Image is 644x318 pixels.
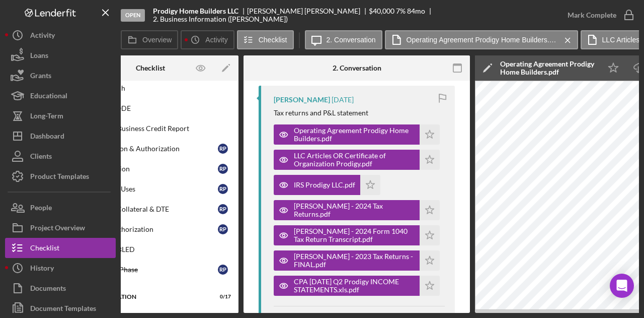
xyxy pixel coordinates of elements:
[88,165,218,173] div: Identification
[557,5,639,25] button: Mark Complete
[294,181,355,189] div: IRS Prodigy LLC.pdf
[407,36,557,44] label: Operating Agreement Prodigy Home Builders.pdf
[332,96,354,104] time: 2025-09-24 21:45
[218,265,228,275] div: R P
[5,45,116,66] button: Loans
[218,164,228,174] div: R P
[67,239,233,260] a: LOAN TABLED
[396,7,406,15] div: 7 %
[88,245,233,253] div: LOAN TABLED
[5,166,116,186] button: Product Templates
[274,175,380,195] button: IRS Prodigy LLC.pdf
[5,238,116,258] button: Checklist
[218,204,228,214] div: R P
[274,225,440,245] button: [PERSON_NAME] - 2024 Form 1040 Tax Return Transcript.pdf
[67,260,233,280] a: Eligibility PhaseRP
[67,159,233,179] a: IdentificationRP
[294,252,415,269] div: [PERSON_NAME] - 2023 Tax Returns - FINAL.pdf
[294,227,415,243] div: [PERSON_NAME] - 2024 Form 1040 Tax Return Transcript.pdf
[88,266,218,274] div: Eligibility Phase
[30,45,48,68] div: Loans
[327,36,376,44] label: 2. Conversation
[30,66,51,88] div: Grants
[205,36,227,44] label: Activity
[274,124,440,145] button: Operating Agreement Prodigy Home Builders.pdf
[67,139,233,159] a: Certification & AuthorizationRP
[5,106,116,126] button: Long-Term
[153,15,288,23] div: 2. Business Information ([PERSON_NAME])
[30,25,55,48] div: Activity
[83,294,206,300] div: documentation
[213,294,231,300] div: 0 / 17
[5,258,116,278] button: History
[5,278,116,298] button: Documents
[88,205,218,213] div: Business Collateral & DTE
[88,124,233,133] div: Experian Business Credit Report
[88,145,218,153] div: Certification & Authorization
[274,150,440,170] button: LLC Articles OR Certificate of Organization Prodigy.pdf
[5,146,116,166] button: Clients
[136,64,165,72] div: Checklist
[294,278,415,294] div: CPA [DATE] Q2 Prodigy INCOME STATEMENTS.xls.pdf
[5,126,116,146] button: Dashboard
[88,104,233,112] div: NAICS CODE
[5,66,116,86] button: Grants
[274,96,330,104] div: [PERSON_NAME]
[121,9,145,22] div: Open
[247,7,369,15] div: [PERSON_NAME] [PERSON_NAME]
[294,152,415,168] div: LLC Articles OR Certificate of Organization Prodigy.pdf
[30,166,89,189] div: Product Templates
[67,78,233,98] a: UCC search
[218,224,228,234] div: R P
[5,25,116,45] button: Activity
[30,86,67,108] div: Educational
[274,200,440,220] button: [PERSON_NAME] - 2024 Tax Returns.pdf
[610,274,634,298] div: Open Intercom Messenger
[218,144,228,154] div: R P
[30,218,85,240] div: Project Overview
[67,199,233,219] a: Business Collateral & DTERP
[5,198,116,218] button: People
[369,7,394,15] span: $40,000
[142,36,172,44] label: Overview
[385,30,578,49] button: Operating Agreement Prodigy Home Builders.pdf
[274,276,440,296] button: CPA [DATE] Q2 Prodigy INCOME STATEMENTS.xls.pdf
[294,126,415,143] div: Operating Agreement Prodigy Home Builders.pdf
[568,5,616,25] div: Mark Complete
[5,218,116,238] button: Project Overview
[30,146,52,169] div: Clients
[305,30,382,49] button: 2. Conversation
[407,7,425,15] div: 84 mo
[30,278,66,301] div: Documents
[500,60,596,76] div: Operating Agreement Prodigy Home Builders.pdf
[5,86,116,106] button: Educational
[181,30,234,49] button: Activity
[237,30,294,49] button: Checklist
[88,84,233,92] div: UCC search
[67,98,233,118] a: NAICS CODE
[30,258,54,281] div: History
[259,36,287,44] label: Checklist
[67,219,233,239] a: Credit AuthorizationRP
[294,202,415,218] div: [PERSON_NAME] - 2024 Tax Returns.pdf
[67,118,233,139] a: Experian Business Credit Report
[121,30,178,49] button: Overview
[88,185,218,193] div: Sources & Uses
[30,238,59,261] div: Checklist
[333,64,381,72] div: 2. Conversation
[30,126,64,149] div: Dashboard
[274,109,368,117] div: Tax returns and P&L statement
[30,198,52,220] div: People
